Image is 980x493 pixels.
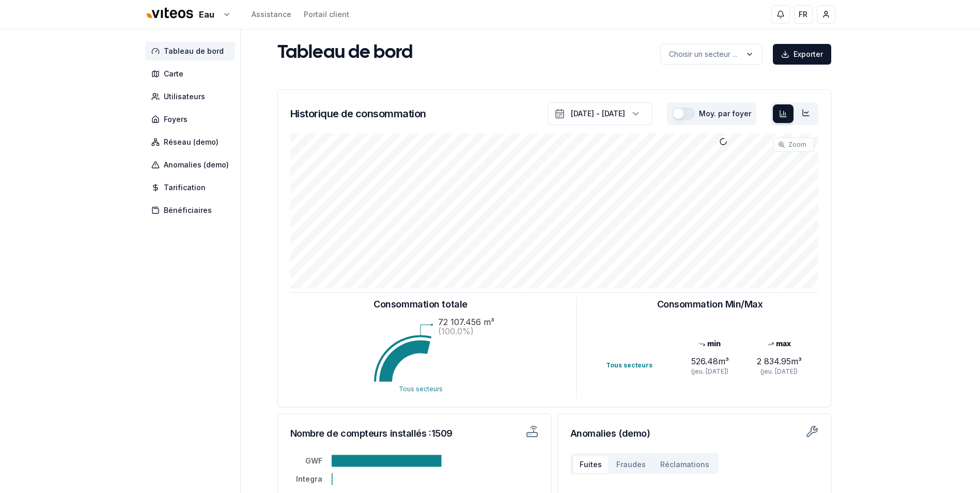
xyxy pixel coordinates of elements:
button: label [660,44,763,65]
a: Foyers [145,110,239,129]
div: 526.48 m³ [675,355,744,367]
a: Portail client [304,9,349,20]
div: max [744,338,814,349]
div: min [675,338,744,349]
div: Tous secteurs [606,361,675,369]
button: Fuites [572,455,609,474]
text: Tous secteurs [399,385,443,393]
tspan: GWF [305,456,322,465]
button: Exporter [773,44,831,65]
a: Tarification [145,178,239,197]
span: Tarification [164,182,206,193]
img: Viteos - Eau Logo [145,1,195,26]
button: Fraudes [609,455,653,474]
span: FR [799,9,807,20]
tspan: Integra [296,474,322,483]
span: Tableau de bord [164,46,224,56]
div: [DATE] - [DATE] [571,109,625,119]
h3: Consommation Min/Max [657,297,763,312]
span: Carte [164,69,183,79]
span: Utilisateurs [164,91,205,102]
span: Réseau (demo) [164,137,219,147]
span: Zoom [788,141,806,149]
a: Utilisateurs [145,87,239,106]
h3: Consommation totale [374,297,467,312]
div: (jeu. [DATE]) [675,367,744,376]
p: Choisir un secteur ... [669,49,737,59]
button: [DATE] - [DATE] [548,102,652,125]
button: FR [794,5,813,24]
a: Anomalies (demo) [145,156,239,174]
div: 2 834.95 m³ [744,355,814,367]
h3: Nombre de compteurs installés : 1509 [290,426,473,441]
label: Moy. par foyer [699,110,751,117]
a: Carte [145,65,239,83]
h3: Anomalies (demo) [570,426,818,441]
a: Réseau (demo) [145,133,239,151]
a: Assistance [252,9,291,20]
a: Bénéficiaires [145,201,239,220]
span: Bénéficiaires [164,205,212,215]
button: Réclamations [653,455,717,474]
text: 72 107.456 m³ [438,317,494,327]
div: (jeu. [DATE]) [744,367,814,376]
span: Anomalies (demo) [164,160,229,170]
text: (100.0%) [438,326,474,336]
h3: Historique de consommation [290,106,426,121]
h1: Tableau de bord [277,43,413,64]
a: Tableau de bord [145,42,239,60]
button: Eau [145,4,231,26]
span: Foyers [164,114,188,125]
span: Eau [199,8,214,21]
